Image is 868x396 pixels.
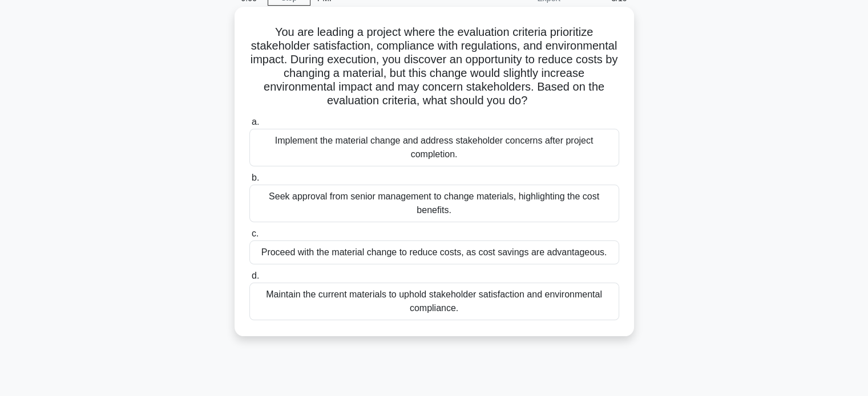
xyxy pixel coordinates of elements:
h5: You are leading a project where the evaluation criteria prioritize stakeholder satisfaction, comp... [248,25,620,108]
div: Seek approval from senior management to change materials, highlighting the cost benefits. [249,185,619,222]
div: Proceed with the material change to reduce costs, as cost savings are advantageous. [249,240,619,264]
span: a. [252,117,259,126]
span: d. [252,271,259,280]
span: c. [252,228,259,238]
div: Maintain the current materials to uphold stakeholder satisfaction and environmental compliance. [249,283,619,320]
span: b. [252,173,259,182]
div: Implement the material change and address stakeholder concerns after project completion. [249,129,619,166]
